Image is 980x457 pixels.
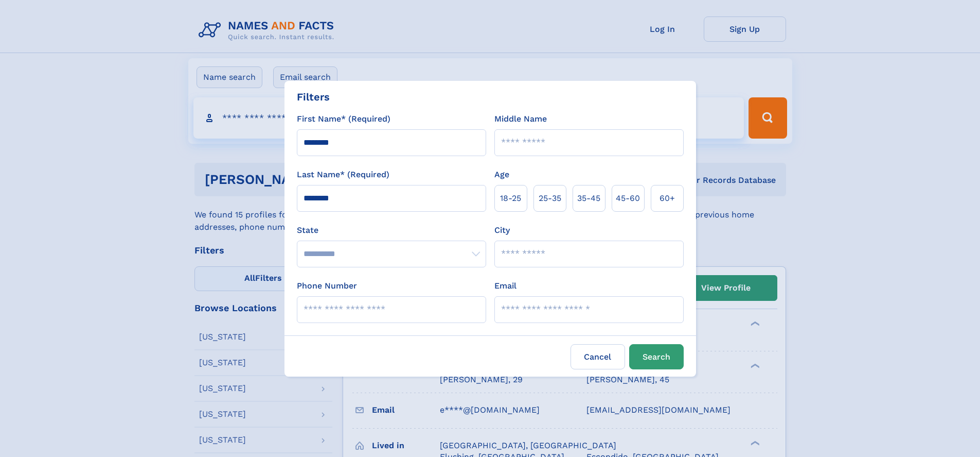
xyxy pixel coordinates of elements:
div: Filters [297,89,330,105]
span: 25‑35 [539,192,561,205]
label: Email [494,280,516,292]
button: Search [629,344,684,369]
label: City [494,224,510,236]
span: 35‑45 [577,192,600,205]
label: Last Name* (Required) [297,168,389,181]
label: Middle Name [494,113,547,125]
label: Age [494,168,509,181]
label: State [297,224,486,236]
label: First Name* (Required) [297,113,390,125]
label: Cancel [571,344,625,369]
label: Phone Number [297,280,357,292]
span: 60+ [660,192,675,205]
span: 18‑25 [500,192,521,205]
span: 45‑60 [616,192,640,205]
